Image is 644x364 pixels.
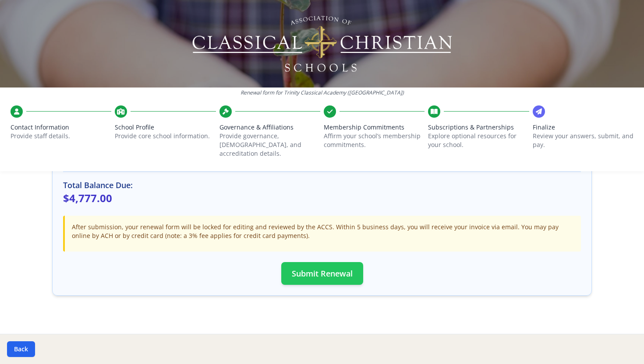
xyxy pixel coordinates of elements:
[63,179,581,191] h3: Total Balance Due:
[115,132,216,140] p: Provide core school information.
[219,123,320,132] span: Governance & Affiliations
[533,132,633,149] p: Review your answers, submit, and pay.
[11,132,111,140] p: Provide staff details.
[63,191,581,205] p: $4,777.00
[219,132,320,158] p: Provide governance, [DEMOGRAPHIC_DATA], and accreditation details.
[428,132,529,149] p: Explore optional resources for your school.
[324,123,425,132] span: Membership Commitments
[11,123,111,132] span: Contact Information
[533,123,633,132] span: Finalize
[428,123,529,132] span: Subscriptions & Partnerships
[7,341,35,357] button: Back
[72,223,574,240] p: After submission, your renewal form will be locked for editing and reviewed by the ACCS. Within 5...
[115,123,216,132] span: School Profile
[281,262,363,285] button: Submit Renewal
[324,132,425,149] p: Affirm your school’s membership commitments.
[191,13,453,74] img: Logo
